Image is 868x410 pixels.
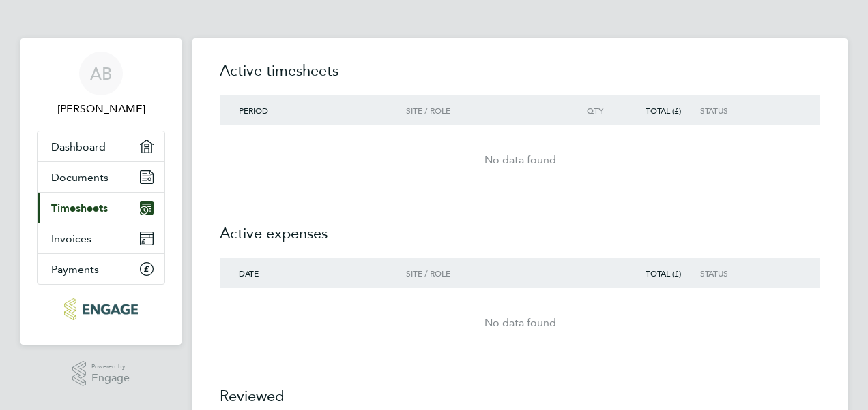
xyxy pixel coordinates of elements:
[37,52,165,117] a: AB[PERSON_NAME]
[20,38,182,345] nav: Main navigation
[406,106,562,115] div: Site / Role
[38,193,164,223] a: Timesheets
[220,152,820,168] div: No data found
[91,373,130,384] span: Engage
[700,106,784,115] div: Status
[622,268,700,278] div: Total (£)
[51,140,106,153] span: Dashboard
[406,268,562,278] div: Site / Role
[38,162,164,192] a: Documents
[220,60,820,95] h2: Active timesheets
[51,232,91,245] span: Invoices
[562,106,622,115] div: Qty
[38,223,164,253] a: Invoices
[51,202,108,215] span: Timesheets
[38,254,164,284] a: Payments
[622,106,700,115] div: Total (£)
[72,361,130,387] a: Powered byEngage
[51,263,99,276] span: Payments
[37,298,165,320] a: Go to home page
[220,268,406,278] div: Date
[38,131,164,161] a: Dashboard
[220,315,820,331] div: No data found
[90,65,112,82] span: AB
[91,361,130,373] span: Powered by
[64,298,137,320] img: huntereducation-logo-retina.png
[239,105,268,116] span: Period
[37,101,165,117] span: Abdul Badran
[220,195,820,258] h2: Active expenses
[700,268,784,278] div: Status
[51,171,108,184] span: Documents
